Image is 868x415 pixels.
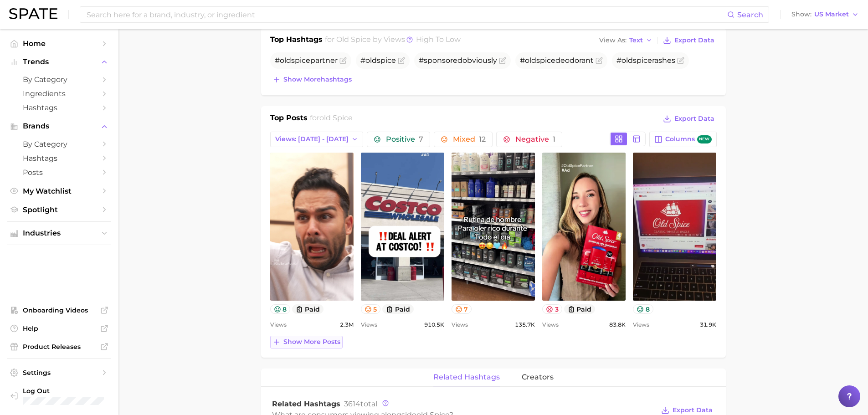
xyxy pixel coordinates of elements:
span: Export Data [674,36,714,44]
button: Trends [7,55,111,69]
span: spice [291,56,310,65]
span: old [525,56,536,65]
button: Flag as miscategorized or irrelevant [398,57,405,64]
span: high to low [416,35,461,44]
span: Ingredients [23,89,96,98]
button: Flag as miscategorized or irrelevant [677,57,684,64]
span: Export Data [673,406,713,414]
button: Columnsnew [649,132,716,147]
span: new [697,135,712,144]
a: Product Releases [7,340,111,354]
button: ShowUS Market [789,9,861,20]
span: Views [542,319,559,330]
span: 83.8k [609,319,626,330]
a: Log out. Currently logged in with e-mail staiger.e@pg.com. [7,384,111,408]
button: Export Data [661,34,716,47]
span: # rashes [616,56,675,65]
span: spice [377,56,396,65]
button: 3 [542,304,562,314]
span: Views [361,319,377,330]
a: Posts [7,165,111,179]
span: Negative [515,136,555,143]
span: Trends [23,58,96,66]
h2: for by Views [325,34,461,47]
span: Views [270,319,287,330]
a: Home [7,36,111,51]
button: 8 [270,304,291,314]
h1: Top Posts [270,113,308,126]
span: spice [633,56,652,65]
span: Posts [23,168,96,177]
span: related hashtags [433,373,500,381]
button: Brands [7,119,111,133]
h1: Top Hashtags [270,34,323,47]
span: creators [522,373,554,381]
span: old [365,56,377,65]
span: US Market [814,12,849,17]
span: Show [791,12,812,17]
button: 5 [361,304,381,314]
span: total [344,400,377,408]
span: Mixed [453,136,486,143]
a: by Category [7,72,111,87]
span: old spice [336,35,371,44]
span: 2.3m [340,319,354,330]
span: Hashtags [23,103,96,112]
span: # partner [275,56,338,65]
button: 7 [452,304,472,314]
input: Search here for a brand, industry, or ingredient [86,7,727,22]
button: Show morehashtags [270,73,354,86]
a: Settings [7,366,111,379]
span: Industries [23,229,96,237]
span: My Watchlist [23,187,96,195]
span: Brands [23,122,96,130]
span: old [621,56,633,65]
span: Views [452,319,468,330]
button: paid [382,304,414,314]
span: 910.5k [424,319,444,330]
span: Log Out [23,387,104,395]
button: Flag as miscategorized or irrelevant [499,57,506,64]
span: 12 [479,135,486,143]
img: SPATE [9,8,57,19]
span: Settings [23,369,96,377]
button: Export Data [661,113,716,125]
span: Export Data [674,115,714,123]
span: Text [629,38,643,43]
a: My Watchlist [7,184,111,198]
span: View As [599,38,627,43]
span: # deodorant [520,56,594,65]
button: 8 [633,304,653,314]
a: Hashtags [7,151,111,165]
span: # [360,56,396,65]
button: paid [564,304,596,314]
span: 3614 [344,400,360,408]
span: Related Hashtags [272,400,340,408]
button: View AsText [597,35,655,46]
span: Views: [DATE] - [DATE] [275,135,349,143]
button: Views: [DATE] - [DATE] [270,132,364,147]
a: Help [7,322,111,335]
span: Show more hashtags [283,76,352,83]
h2: for [310,113,353,126]
span: Spotlight [23,205,96,214]
span: Show more posts [283,338,340,346]
span: Views [633,319,649,330]
span: Onboarding Videos [23,306,96,314]
span: Product Releases [23,343,96,351]
button: Industries [7,226,111,240]
span: Columns [665,135,711,144]
span: Hashtags [23,154,96,163]
span: Help [23,324,96,333]
button: Flag as miscategorized or irrelevant [596,57,603,64]
span: Home [23,39,96,48]
span: 7 [419,135,423,143]
span: by Category [23,140,96,149]
button: Show more posts [270,336,343,348]
a: Ingredients [7,87,111,101]
span: spice [536,56,555,65]
span: Positive [386,136,423,143]
span: 135.7k [515,319,535,330]
span: Search [737,10,763,19]
a: Spotlight [7,203,111,217]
